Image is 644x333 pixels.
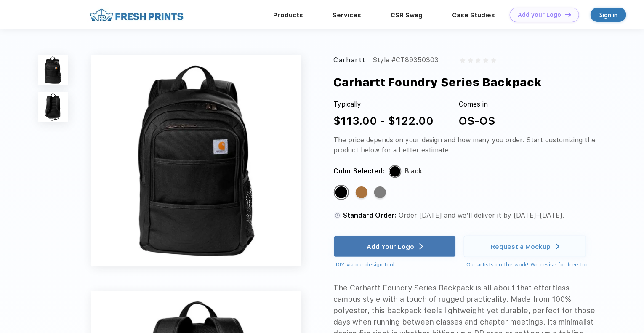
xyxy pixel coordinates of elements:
[38,92,67,122] img: func=resize&h=100
[591,8,626,22] a: Sign in
[483,58,488,63] img: gray_star.svg
[335,186,347,198] div: Black
[373,55,439,65] div: Style #CT89350303
[556,243,559,250] img: white arrow
[356,186,367,198] div: Carhartt Brown
[565,12,571,17] img: DT
[518,11,561,19] div: Add your Logo
[87,8,186,22] img: fo%20logo%202.webp
[491,58,496,63] img: gray_star.svg
[460,58,465,63] img: gray_star.svg
[334,112,434,129] div: $113.00 - $122.00
[476,58,481,63] img: gray_star.svg
[91,55,302,266] img: func=resize&h=640
[333,11,361,19] a: Services
[491,242,551,251] div: Request a Mockup
[334,166,385,176] div: Color Selected:
[334,135,598,155] div: The price depends on your design and how many you order. Start customizing the product below for ...
[459,99,495,109] div: Comes in
[273,11,303,19] a: Products
[599,10,617,20] div: Sign in
[38,55,67,85] img: func=resize&h=100
[367,242,414,251] div: Add Your Logo
[399,211,564,219] span: Order [DATE] and we’ll deliver it by [DATE]–[DATE].
[334,74,542,91] div: Carhartt Foundry Series Backpack
[336,261,456,269] div: DIY via our design tool.
[343,211,397,219] span: Standard Order:
[334,99,434,109] div: Typically
[459,112,495,129] div: OS-OS
[334,212,341,219] img: standard order
[419,243,423,250] img: white arrow
[391,11,423,19] a: CSR Swag
[405,166,423,176] div: Black
[466,261,590,269] div: Our artists do the work! We revise for free too.
[334,55,366,65] div: Carhartt
[374,186,386,198] div: Grey
[468,58,473,63] img: gray_star.svg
